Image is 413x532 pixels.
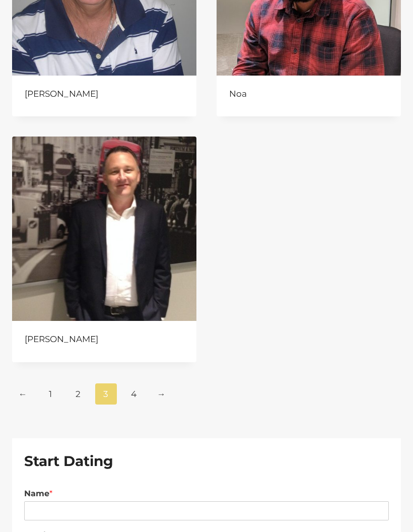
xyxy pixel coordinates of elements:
a: Page 2 [67,383,89,405]
a: [PERSON_NAME] [25,89,98,99]
span: Page 3 [95,383,117,405]
a: ← [12,383,34,405]
a: Noa [229,89,247,99]
a: Page 4 [123,383,145,405]
label: Name [24,489,389,499]
a: → [151,383,172,405]
a: [PERSON_NAME] [25,334,98,344]
img: Chris [12,137,196,321]
a: Page 1 [40,383,61,405]
nav: Product Pagination [12,383,401,405]
h2: Start Dating [24,450,389,472]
